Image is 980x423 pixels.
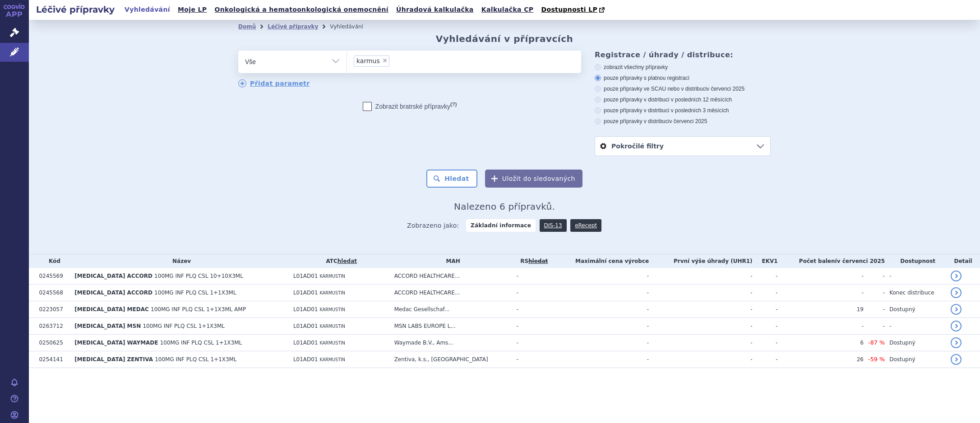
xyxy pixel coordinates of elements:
span: v červenci 2025 [669,118,707,124]
td: Zentiva, k.s., [GEOGRAPHIC_DATA] [390,351,512,368]
span: v červenci 2025 [837,258,885,264]
td: - [649,351,752,368]
span: Zobrazeno jako: [407,219,459,232]
a: detail [951,304,962,315]
td: 0245569 [34,268,70,285]
td: - [552,285,649,301]
td: - [552,335,649,351]
a: Dostupnosti LP [538,4,609,16]
td: - [753,351,778,368]
span: L01AD01 [293,273,318,279]
td: 0223057 [34,301,70,318]
td: Dostupný [885,351,946,368]
label: pouze přípravky s platnou registrací [595,74,771,82]
a: Léčivé přípravky [268,23,318,30]
a: Úhradová kalkulačka [393,4,476,16]
button: Uložit do sledovaných [485,170,582,188]
input: karmus [392,55,397,66]
td: - [885,268,946,285]
strong: Základní informace [466,219,536,232]
th: Kód [34,254,70,268]
a: Onkologická a hematoonkologická onemocnění [212,4,391,16]
span: KARMUSTIN [319,307,345,312]
a: detail [951,271,962,281]
td: - [512,318,552,335]
td: Dostupný [885,301,946,318]
th: Detail [946,254,980,268]
td: - [864,318,885,335]
span: L01AD01 [293,340,318,346]
a: DIS-13 [540,219,567,232]
th: Dostupnost [885,254,946,268]
td: ACCORD HEALTHCARE... [390,285,512,301]
span: KARMUSTIN [319,274,345,279]
td: - [753,268,778,285]
a: Moje LP [175,4,209,16]
span: karmus [356,58,380,64]
span: 100MG INF PLQ CSL 1+1X3ML [154,290,236,296]
span: [MEDICAL_DATA] ZENTIVA [74,356,153,363]
span: 100MG INF PLQ CSL 10+10X3ML [154,273,243,279]
label: Zobrazit bratrské přípravky [363,102,457,111]
td: - [512,351,552,368]
span: Dostupnosti LP [541,6,597,13]
span: 100MG INF PLQ CSL 1+1X3ML [160,340,242,346]
h2: Vyhledávání v přípravcích [436,33,573,44]
td: - [649,335,752,351]
td: 0254141 [34,351,70,368]
td: ACCORD HEALTHCARE... [390,268,512,285]
span: [MEDICAL_DATA] WAYMADE [74,340,158,346]
a: Přidat parametr [238,79,310,87]
td: 26 [778,351,864,368]
td: - [512,335,552,351]
th: Název [70,254,289,268]
span: [MEDICAL_DATA] ACCORD [74,273,153,279]
td: - [649,318,752,335]
td: - [753,335,778,351]
span: Nalezeno 6 přípravků. [454,201,555,212]
td: - [512,285,552,301]
span: L01AD01 [293,306,318,313]
td: 0263712 [34,318,70,335]
td: 19 [778,301,864,318]
span: KARMUSTIN [319,340,345,345]
td: 0245568 [34,285,70,301]
a: Kalkulačka CP [479,4,536,16]
span: 100MG INF PLQ CSL 1+1X3ML AMP [151,306,246,313]
td: - [512,301,552,318]
a: eRecept [570,219,601,232]
del: hledat [528,258,548,264]
td: - [864,268,885,285]
td: - [778,285,864,301]
span: 100MG INF PLQ CSL 1+1X3ML [155,356,237,363]
td: - [778,318,864,335]
td: - [649,301,752,318]
td: Medac Gesellschaf... [390,301,512,318]
span: L01AD01 [293,356,318,363]
span: × [382,58,388,63]
td: - [552,301,649,318]
th: Maximální cena výrobce [552,254,649,268]
th: ATC [289,254,390,268]
td: - [552,318,649,335]
span: 100MG INF PLQ CSL 1+1X3ML [143,323,225,329]
td: - [864,301,885,318]
a: Vyhledávání [122,4,173,16]
span: KARMUSTIN [319,290,345,295]
a: Pokročilé filtry [595,137,770,156]
li: Vyhledávání [330,20,375,33]
td: - [753,318,778,335]
label: pouze přípravky ve SCAU nebo v distribuci [595,85,771,92]
h2: Léčivé přípravky [29,3,122,16]
td: MSN LABS EUROPE L... [390,318,512,335]
span: -59 % [868,356,885,363]
td: - [649,268,752,285]
td: - [885,318,946,335]
span: L01AD01 [293,323,318,329]
td: Konec distribuce [885,285,946,301]
td: - [778,268,864,285]
button: Hledat [426,170,477,188]
a: vyhledávání neobsahuje žádnou platnou referenční skupinu [528,258,548,264]
th: Počet balení [778,254,885,268]
span: [MEDICAL_DATA] MSN [74,323,141,329]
